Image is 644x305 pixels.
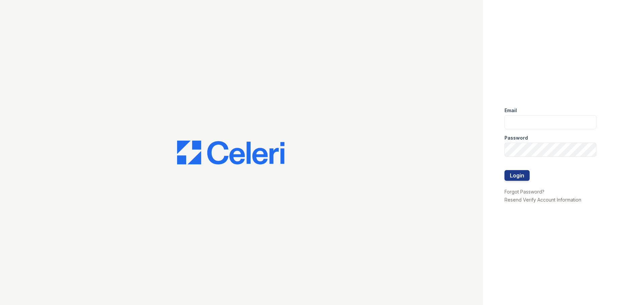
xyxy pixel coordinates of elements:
[504,135,528,141] label: Password
[177,141,284,165] img: CE_Logo_Blue-a8612792a0a2168367f1c8372b55b34899dd931a85d93a1a3d3e32e68fde9ad4.png
[504,197,581,203] a: Resend Verify Account Information
[504,107,517,114] label: Email
[504,189,544,195] a: Forgot Password?
[504,170,530,181] button: Login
